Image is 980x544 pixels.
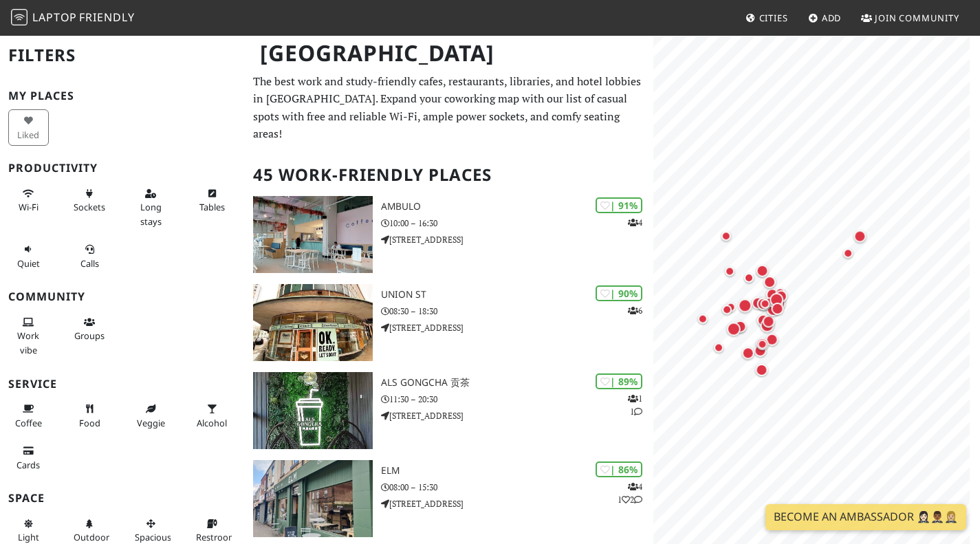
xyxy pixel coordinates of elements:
div: Map marker [689,305,717,332]
span: Veggie [137,417,165,429]
div: Map marker [834,239,862,267]
div: Map marker [763,295,791,323]
div: Map marker [720,315,748,342]
span: Natural light [18,531,39,543]
p: [STREET_ADDRESS] [381,497,653,510]
div: Map marker [748,257,776,284]
span: Food [79,417,100,429]
div: | 89% [596,373,642,389]
span: People working [17,329,39,356]
p: [STREET_ADDRESS] [381,409,653,422]
p: 4 [628,216,642,229]
div: Map marker [748,330,776,358]
p: [STREET_ADDRESS] [381,233,653,246]
h3: ELM [381,465,653,477]
div: | 90% [596,285,642,301]
a: Add [803,6,847,30]
a: LaptopFriendly LaptopFriendly [11,6,135,30]
span: Quiet [17,257,40,270]
div: Map marker [759,295,787,323]
div: Map marker [763,285,790,313]
div: Map marker [759,325,786,353]
div: Map marker [767,282,795,309]
button: Cards [8,439,49,476]
button: Tables [192,182,232,219]
button: Alcohol [192,398,232,434]
a: Union St | 90% 6 Union St 08:30 – 18:30 [STREET_ADDRESS] [245,284,653,361]
p: [STREET_ADDRESS] [381,321,653,334]
h2: 45 Work-Friendly Places [253,154,645,196]
a: ALS Gongcha 贡茶 | 89% 11 ALS Gongcha 贡茶 11:30 – 20:30 [STREET_ADDRESS] [245,372,653,449]
p: 10:00 – 16:30 [381,217,653,230]
div: Map marker [749,330,776,358]
span: Long stays [140,201,162,227]
h3: Space [8,492,237,505]
span: Stable Wi-Fi [19,201,39,213]
a: Become an Ambassador 🤵🏻‍♀️🤵🏾‍♂️🤵🏼‍♀️ [765,504,966,530]
span: Coffee [15,417,42,429]
div: Map marker [731,292,759,319]
div: Map marker [712,222,740,250]
img: ALS Gongcha 贡茶 [253,372,373,449]
a: Join Community [856,6,965,30]
div: Map marker [717,293,745,320]
img: Union St [253,284,373,361]
div: Map marker [744,289,772,316]
div: Map marker [765,290,792,317]
h3: Union St [381,289,653,301]
div: Map marker [716,257,743,285]
button: Sockets [69,182,110,219]
h1: [GEOGRAPHIC_DATA] [249,34,651,72]
span: Power sockets [74,201,105,213]
div: Map marker [713,296,741,323]
div: | 91% [596,197,642,213]
p: 1 1 [628,392,642,418]
span: Outdoor area [74,531,109,543]
span: Work-friendly tables [199,201,225,213]
div: Map marker [756,268,783,296]
p: 08:00 – 15:30 [381,481,653,494]
a: ELM | 86% 412 ELM 08:00 – 15:30 [STREET_ADDRESS] [245,460,653,537]
button: Calls [69,238,110,274]
button: Work vibe [8,311,49,361]
span: Laptop [32,10,77,25]
span: Spacious [135,531,171,543]
img: ELM [253,460,373,537]
span: Alcohol [197,417,227,429]
span: Credit cards [17,459,40,471]
div: Map marker [751,290,778,317]
button: Quiet [8,238,49,274]
span: Cities [759,12,788,24]
p: 6 [628,304,642,317]
div: Map marker [726,312,754,340]
p: 11:30 – 20:30 [381,393,653,406]
button: Long stays [131,182,171,232]
p: 4 1 2 [618,480,642,506]
p: 08:30 – 18:30 [381,305,653,318]
h3: Service [8,378,237,391]
div: Map marker [705,334,732,361]
h3: My Places [8,89,237,102]
button: Wi-Fi [8,182,49,219]
img: LaptopFriendly [11,9,28,25]
h2: Filters [8,34,237,76]
button: Veggie [131,398,171,434]
div: Map marker [734,339,762,367]
p: The best work and study-friendly cafes, restaurants, libraries, and hotel lobbies in [GEOGRAPHIC_... [253,73,645,143]
a: Ambulo | 91% 4 Ambulo 10:00 – 16:30 [STREET_ADDRESS] [245,196,653,273]
div: Map marker [755,307,783,335]
h3: Ambulo [381,201,653,213]
h3: ALS Gongcha 贡茶 [381,377,653,389]
span: Join Community [875,12,959,24]
span: Friendly [79,10,134,25]
h3: Community [8,290,237,303]
img: Ambulo [253,196,373,273]
span: Video/audio calls [80,257,99,270]
span: Add [822,12,842,24]
div: Map marker [757,292,785,319]
div: Map marker [846,222,873,250]
span: Restroom [196,531,237,543]
div: Map marker [750,290,777,318]
span: Group tables [74,329,105,342]
button: Food [69,398,110,434]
